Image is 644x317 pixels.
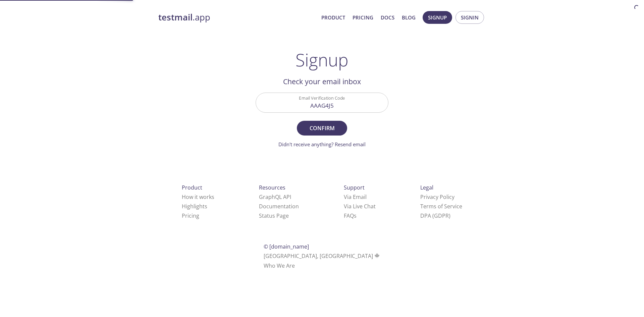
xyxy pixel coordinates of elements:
span: Resources [259,184,285,191]
span: Confirm [304,123,340,133]
a: Didn't receive anything? Resend email [278,141,366,148]
a: Highlights [182,203,207,210]
button: Signin [455,11,484,24]
span: Signup [428,13,447,22]
a: GraphQL API [259,193,291,201]
h2: Check your email inbox [256,76,388,87]
span: [GEOGRAPHIC_DATA], [GEOGRAPHIC_DATA] [264,252,381,260]
span: © [DOMAIN_NAME] [264,243,309,250]
a: Privacy Policy [420,193,454,201]
a: Pricing [182,212,199,219]
a: Via Live Chat [344,203,376,210]
a: Terms of Service [420,203,462,210]
button: Confirm [297,121,347,136]
span: Support [344,184,365,191]
a: How it works [182,193,214,201]
a: testmail.app [158,12,316,23]
span: Product [182,184,202,191]
span: Legal [420,184,433,191]
a: FAQ [344,212,357,219]
button: Signup [423,11,452,24]
a: Via Email [344,193,367,201]
a: Product [321,13,345,22]
span: s [354,212,357,219]
h1: Signup [296,50,348,70]
a: Pricing [353,13,373,22]
a: Docs [381,13,394,22]
a: Status Page [259,212,289,219]
span: Signin [461,13,479,22]
a: DPA (GDPR) [420,212,450,219]
a: Blog [402,13,416,22]
strong: testmail [158,11,193,23]
a: Documentation [259,203,299,210]
a: Who We Are [264,262,295,269]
